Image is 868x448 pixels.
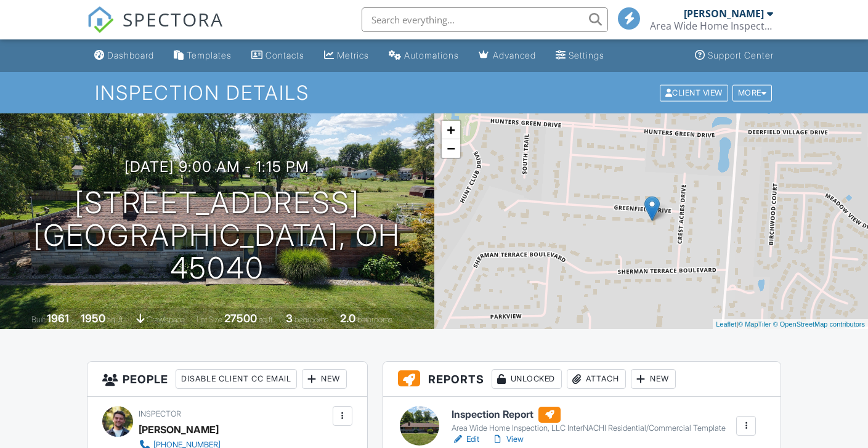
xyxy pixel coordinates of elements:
div: | [713,319,868,330]
img: The Best Home Inspection Software - Spectora [87,6,114,33]
a: Client View [659,88,731,97]
div: More [732,84,773,101]
div: Automations [404,50,459,60]
div: Templates [187,50,232,60]
h3: People [87,362,367,397]
div: [PERSON_NAME] [684,7,764,20]
div: 3 [286,312,293,325]
span: bathrooms [357,315,392,324]
div: Settings [569,50,604,60]
h6: Inspection Report [452,407,726,423]
div: Contacts [266,50,304,60]
div: 2.0 [340,312,355,325]
a: SPECTORA [87,17,224,43]
div: [PERSON_NAME] [139,420,219,439]
h3: [DATE] 9:00 am - 1:15 pm [124,158,309,175]
div: Metrics [337,50,369,60]
span: bedrooms [294,315,328,324]
a: Edit [452,433,479,446]
a: Templates [169,44,237,67]
a: Advanced [474,44,541,67]
span: Lot Size [197,315,222,324]
a: Settings [551,44,609,67]
a: Contacts [246,44,309,67]
div: Disable Client CC Email [176,369,297,389]
h1: Inspection Details [95,82,774,104]
span: crawlspace [147,315,185,324]
a: Metrics [319,44,374,67]
a: Leaflet [716,320,736,328]
span: Inspector [139,409,181,418]
a: Zoom out [442,139,460,158]
a: © MapTiler [738,320,771,328]
input: Search everything... [362,7,608,32]
div: New [302,369,347,389]
a: Automations (Basic) [384,44,464,67]
div: Support Center [708,50,774,60]
span: sq. ft. [107,315,124,324]
div: Unlocked [492,369,562,389]
h3: Reports [383,362,781,397]
div: 1950 [81,312,105,325]
span: Built [31,315,45,324]
div: Area Wide Home Inspection, LLC [650,20,773,32]
div: Dashboard [107,50,154,60]
div: Attach [567,369,626,389]
a: View [492,433,524,446]
span: sq.ft. [259,315,274,324]
a: Support Center [690,44,779,67]
a: Zoom in [442,121,460,139]
a: © OpenStreetMap contributors [773,320,865,328]
div: 1961 [47,312,69,325]
div: Advanced [493,50,536,60]
div: Client View [660,84,728,101]
div: Area Wide Home Inspection, LLC InterNACHI Residential/Commercial Template [452,423,726,433]
a: Dashboard [89,44,159,67]
div: 27500 [224,312,257,325]
h1: [STREET_ADDRESS] [GEOGRAPHIC_DATA], OH 45040 [20,187,415,284]
span: SPECTORA [123,6,224,32]
a: Inspection Report Area Wide Home Inspection, LLC InterNACHI Residential/Commercial Template [452,407,726,434]
div: New [631,369,676,389]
